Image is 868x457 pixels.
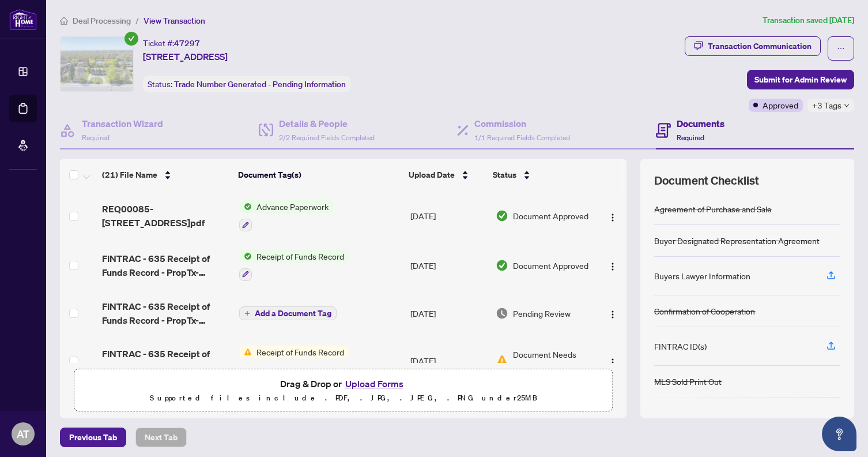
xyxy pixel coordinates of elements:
button: Upload Forms [342,376,407,391]
button: Status IconAdvance Paperwork [239,200,333,231]
p: Supported files include .PDF, .JPG, .JPEG, .PNG under 25 MB [81,391,605,405]
div: Confirmation of Cooperation [654,305,755,317]
div: Buyer Designated Representation Agreement [654,234,820,247]
span: +3 Tags [812,99,841,112]
span: FINTRAC - 635 Receipt of Funds Record - PropTx-OREA_[DATE] 12_20_58.pdf [102,252,230,279]
div: Status: [143,76,350,92]
button: Next Tab [135,428,187,447]
td: [DATE] [406,336,490,386]
li: / [135,14,139,27]
td: [DATE] [406,290,490,336]
span: Document Checklist [654,173,759,189]
span: FINTRAC - 635 Receipt of Funds Record - PropTx-OREA_[DATE] 08_45_52.pdf [102,347,230,374]
img: Logo [608,262,617,271]
span: AT [17,426,29,442]
span: [STREET_ADDRESS] [143,50,228,63]
span: Approved [763,99,798,111]
span: Advance Paperwork [252,200,333,213]
span: View Transaction [144,16,205,26]
h4: Commission [474,117,570,130]
span: 1/1 Required Fields Completed [474,133,570,142]
span: Trade Number Generated - Pending Information [174,79,346,89]
th: Upload Date [404,159,488,191]
div: Agreement of Purchase and Sale [654,203,772,215]
h4: Transaction Wizard [82,117,163,130]
span: (21) File Name [102,168,157,181]
img: Document Status [496,209,508,222]
span: 2/2 Required Fields Completed [279,133,375,142]
button: Previous Tab [60,428,126,447]
span: Status [493,168,516,181]
span: Add a Document Tag [255,309,331,317]
div: MLS Sold Print Out [654,375,722,388]
button: Logo [603,304,622,323]
div: Transaction Communication [708,37,812,55]
span: Receipt of Funds Record [252,250,349,263]
div: Ticket #: [143,36,200,50]
span: REQ00085-[STREET_ADDRESS]pdf [102,202,230,230]
button: Add a Document Tag [239,306,337,321]
span: down [844,103,850,108]
img: Status Icon [239,346,252,358]
span: Submit for Admin Review [754,70,847,89]
span: Required [82,133,110,142]
span: Document Needs Work [513,348,592,373]
img: Logo [608,213,617,222]
span: FINTRAC - 635 Receipt of Funds Record - PropTx-OREA_[DATE] 12_13_36.pdf [102,299,230,327]
th: Status [488,159,594,191]
td: [DATE] [406,241,490,290]
img: Document Status [496,354,508,367]
span: Drag & Drop orUpload FormsSupported files include .PDF, .JPG, .JPEG, .PNG under25MB [74,369,612,412]
th: Document Tag(s) [233,159,404,191]
h4: Details & People [279,117,375,130]
span: Previous Tab [69,428,117,447]
span: home [60,17,68,25]
button: Logo [603,351,622,370]
span: ellipsis [837,44,845,53]
button: Status IconReceipt of Funds Record [239,250,349,281]
span: Required [677,133,704,142]
span: plus [244,310,250,316]
img: logo [9,9,37,30]
span: Upload Date [409,168,455,181]
div: Buyers Lawyer Information [654,269,750,282]
h4: Documents [677,117,724,130]
span: check-circle [124,32,138,46]
span: Receipt of Funds Record [252,346,349,358]
button: Transaction Communication [685,36,821,56]
article: Transaction saved [DATE] [763,14,854,27]
th: (21) File Name [97,159,234,191]
img: Document Status [496,307,508,320]
button: Logo [603,207,622,225]
span: Deal Processing [73,16,131,26]
span: 47297 [174,38,200,48]
button: Status IconReceipt of Funds Record [239,346,349,377]
span: Pending Review [513,307,571,320]
img: Status Icon [239,200,252,213]
img: Status Icon [239,250,252,263]
span: Document Approved [513,259,588,272]
img: IMG-W12175039_1.jpg [61,37,133,91]
img: Document Status [496,259,508,272]
button: Open asap [822,417,856,451]
td: [DATE] [406,191,490,241]
button: Add a Document Tag [239,306,337,320]
button: Submit for Admin Review [747,70,854,89]
img: Logo [608,310,617,319]
img: Logo [608,358,617,367]
span: Drag & Drop or [280,376,407,391]
span: Document Approved [513,209,588,222]
button: Logo [603,256,622,275]
div: FINTRAC ID(s) [654,340,707,353]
